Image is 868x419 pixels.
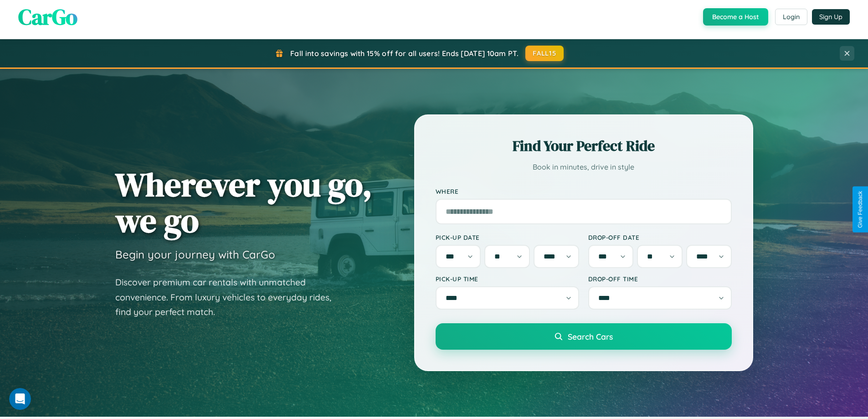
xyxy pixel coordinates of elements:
h2: Find Your Perfect Ride [436,136,732,156]
label: Drop-off Date [588,233,732,241]
button: Sign Up [812,9,850,25]
label: Drop-off Time [588,275,732,283]
label: Pick-up Time [436,275,579,283]
label: Pick-up Date [436,233,579,241]
button: Become a Host [703,8,768,26]
button: Search Cars [436,323,732,350]
span: Fall into savings with 15% off for all users! Ends [DATE] 10am PT. [290,49,519,58]
p: Book in minutes, drive in style [436,160,732,174]
div: Give Feedback [857,191,863,228]
button: Login [775,9,807,25]
span: CarGo [18,2,77,32]
p: Discover premium car rentals with unmatched convenience. From luxury vehicles to everyday rides, ... [115,275,343,320]
label: Where [436,187,732,195]
iframe: Intercom live chat [9,388,31,410]
button: FALL15 [525,46,564,61]
h1: Wherever you go, we go [115,166,372,238]
h3: Begin your journey with CarGo [115,248,275,261]
span: Search Cars [568,331,613,341]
